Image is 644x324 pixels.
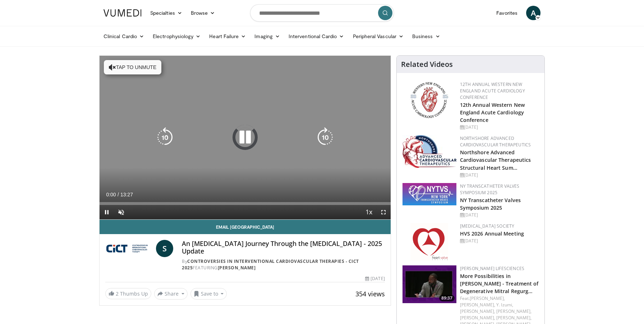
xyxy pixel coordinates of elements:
a: NY Transcatheter Valves Symposium 2025 [460,183,520,196]
img: VuMedi Logo [103,9,142,17]
input: Search topics, interventions [250,4,394,22]
img: 0954f259-7907-4053-a817-32a96463ecc8.png.150x105_q85_autocrop_double_scale_upscale_version-0.2.png [409,81,449,119]
a: Email [GEOGRAPHIC_DATA] [100,220,391,234]
a: Peripheral Vascular [349,29,408,44]
div: [DATE] [460,124,539,131]
span: 354 views [355,289,385,298]
a: Y. Izumi, [496,302,513,308]
a: NorthShore Advanced Cardiovascular Therapeutics [460,135,531,148]
a: Favorites [492,6,522,20]
video-js: Video Player [100,56,391,220]
a: Electrophysiology [148,29,205,44]
h4: Related Videos [401,60,453,69]
a: Heart Failure [205,29,250,44]
a: A [526,6,540,20]
a: Imaging [250,29,284,44]
img: 41cd36ca-1716-454e-a7c0-f193de92ed07.150x105_q85_crop-smart_upscale.jpg [402,265,456,303]
div: Progress Bar [100,202,391,205]
button: Fullscreen [376,205,391,219]
button: Share [154,288,188,300]
a: [PERSON_NAME] [218,265,256,271]
button: Tap to unmute [104,60,161,74]
a: 2 Thumbs Up [105,288,151,299]
a: Clinical Cardio [99,29,148,44]
div: [DATE] [460,238,539,244]
span: 0:00 [106,192,116,197]
a: Business [408,29,445,44]
button: Pause [100,205,114,219]
img: 45d48ad7-5dc9-4e2c-badc-8ed7b7f471c1.jpg.150x105_q85_autocrop_double_scale_upscale_version-0.2.jpg [402,135,456,168]
a: [PERSON_NAME], [496,315,532,321]
a: NY Transcatheter Valves Symposium 2025 [460,197,521,211]
h4: An [MEDICAL_DATA] Journey Through the [MEDICAL_DATA] - 2025 Update [182,240,385,255]
a: 89:37 [402,265,456,303]
div: [DATE] [365,275,385,282]
img: Controversies in Interventional Cardiovascular Therapies - CICT 2025 [105,240,153,257]
button: Unmute [114,205,128,219]
div: By FEATURING [182,258,385,271]
a: [PERSON_NAME], [496,308,532,314]
a: [PERSON_NAME], [460,315,495,321]
button: Playback Rate [362,205,376,219]
a: Northshore Advanced Cardiovascular Therapeutics Structural Heart Sum… [460,149,531,171]
span: / [118,192,119,197]
a: [MEDICAL_DATA] Society [460,223,515,229]
img: 381df6ae-7034-46cc-953d-58fc09a18a66.png.150x105_q85_autocrop_double_scale_upscale_version-0.2.png [402,183,456,205]
a: 12th Annual Western New England Acute Cardiology Conference [460,101,525,123]
span: 2 [116,290,119,297]
a: Controversies in Interventional Cardiovascular Therapies - CICT 2025 [182,258,359,271]
button: Save to [190,288,227,300]
div: [DATE] [460,212,539,218]
a: [PERSON_NAME], [470,295,505,301]
div: [DATE] [460,172,539,178]
a: S [156,240,173,257]
a: HVS 2026 Annual Meeting [460,230,524,237]
a: Specialties [146,6,187,20]
a: [PERSON_NAME], [460,308,495,314]
a: [PERSON_NAME], [460,302,495,308]
a: More Possibilities in [PERSON_NAME] - Treatment of Degenerative Mitral Regurg… [460,273,539,295]
a: [PERSON_NAME] Lifesciences [460,265,524,271]
img: 0148279c-cbd4-41ce-850e-155379fed24c.png.150x105_q85_autocrop_double_scale_upscale_version-0.2.png [410,223,448,261]
a: Browse [187,6,220,20]
span: 89:37 [439,295,455,301]
a: Interventional Cardio [284,29,349,44]
span: 13:27 [120,192,133,197]
a: 12th Annual Western New England Acute Cardiology Conference [460,81,525,100]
